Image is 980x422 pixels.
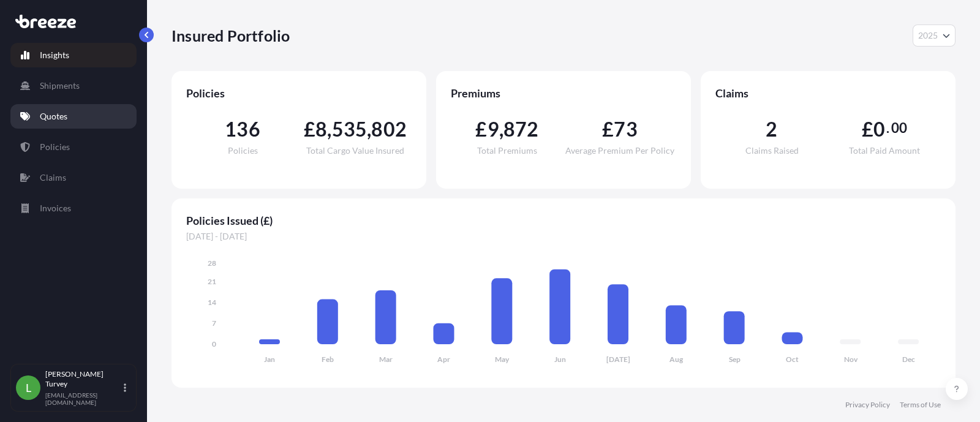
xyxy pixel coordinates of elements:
[264,355,275,364] tspan: Jan
[499,119,503,139] span: ,
[171,26,290,45] p: Insured Portfolio
[26,382,31,394] span: L
[451,86,676,100] span: Premiums
[10,104,137,129] a: Quotes
[367,119,371,139] span: ,
[45,391,121,406] p: [EMAIL_ADDRESS][DOMAIN_NAME]
[40,49,69,61] p: Insights
[40,141,70,153] p: Policies
[208,298,216,307] tspan: 14
[45,369,121,389] p: [PERSON_NAME] Turvey
[477,146,537,155] span: Total Premiums
[786,355,799,364] tspan: Oct
[371,119,407,139] span: 802
[332,119,367,139] span: 535
[918,29,938,42] span: 2025
[873,119,885,139] span: 0
[900,400,941,410] a: Terms of Use
[40,171,66,184] p: Claims
[306,146,404,155] span: Total Cargo Value Insured
[902,355,915,364] tspan: Dec
[669,355,684,364] tspan: Aug
[913,24,956,47] button: Year Selector
[845,400,890,410] a: Privacy Policy
[554,355,566,364] tspan: Jun
[437,355,450,364] tspan: Apr
[40,80,80,92] p: Shipments
[886,123,889,133] span: .
[606,355,630,364] tspan: [DATE]
[10,135,137,159] a: Policies
[186,213,941,228] span: Policies Issued (£)
[614,119,637,139] span: 73
[322,355,334,364] tspan: Feb
[379,355,393,364] tspan: Mar
[849,146,920,155] span: Total Paid Amount
[475,119,487,139] span: £
[495,355,510,364] tspan: May
[40,110,67,122] p: Quotes
[715,86,941,100] span: Claims
[304,119,315,139] span: £
[208,258,216,268] tspan: 28
[212,318,216,328] tspan: 7
[565,146,674,155] span: Average Premium Per Policy
[10,165,137,190] a: Claims
[862,119,873,139] span: £
[10,73,137,98] a: Shipments
[315,119,327,139] span: 8
[327,119,331,139] span: ,
[10,43,137,67] a: Insights
[186,230,941,243] span: [DATE] - [DATE]
[602,119,614,139] span: £
[766,119,777,139] span: 2
[212,339,216,349] tspan: 0
[844,355,858,364] tspan: Nov
[10,196,137,220] a: Invoices
[40,202,71,214] p: Invoices
[228,146,258,155] span: Policies
[208,277,216,286] tspan: 21
[729,355,741,364] tspan: Sep
[503,119,539,139] span: 872
[225,119,260,139] span: 136
[186,86,412,100] span: Policies
[488,119,499,139] span: 9
[891,123,907,133] span: 00
[745,146,799,155] span: Claims Raised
